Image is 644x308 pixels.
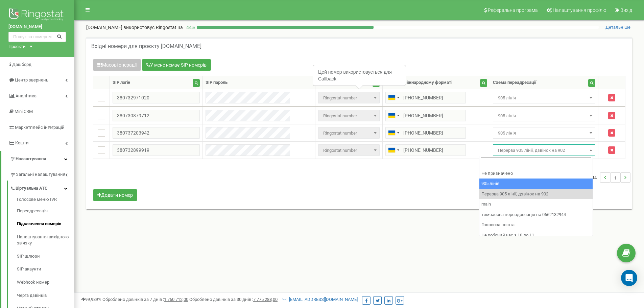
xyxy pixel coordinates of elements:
[8,32,66,42] input: Пошук за номером
[493,110,596,121] span: 905 лінія
[386,127,401,138] div: Telephone country code
[318,144,379,156] span: Ringostat number
[493,144,596,156] span: Перерва 905 лінії, дзвінок на 902
[479,230,593,241] li: Не робочий час з 10 до 11
[16,185,48,192] span: Віртуальна АТС
[17,231,74,250] a: Налаштування вихідного зв’язку
[203,76,315,89] th: SIP пароль
[385,127,466,139] input: 050 123 4567
[320,146,377,155] span: Ringostat number
[386,92,401,103] div: Telephone country code
[123,25,183,30] span: використовує Ringostat на
[91,43,201,49] h5: Вхідні номери для проєкту [DOMAIN_NAME]
[81,297,101,302] span: 99,989%
[605,25,630,30] span: Детальніше
[17,250,74,263] a: SIP шлюзи
[495,128,593,138] span: 905 лінія
[15,125,65,130] span: Маркетплейс інтеграцій
[493,92,596,103] span: 905 лінія
[610,172,620,183] li: 1
[10,167,74,181] a: Загальні налаштування
[17,289,74,302] a: Черга дзвінків
[488,7,538,13] span: Реферальна програма
[8,24,66,30] a: [DOMAIN_NAME]
[584,166,630,189] nav: ...
[93,189,137,201] button: Додати номер
[253,297,278,302] u: 7 775 288,00
[495,93,593,103] span: 905 лінія
[16,156,46,161] span: Налаштування
[15,140,29,145] span: Кошти
[313,66,405,85] div: Цей номер використовується для Callback
[386,145,401,156] div: Telephone country code
[17,217,74,231] a: Підключення номерів
[385,92,466,103] input: 050 123 4567
[385,144,466,156] input: 050 123 4567
[479,179,593,189] li: 905 лінія
[318,92,379,103] span: Ringostat number
[17,196,74,205] a: Голосове меню IVR
[12,62,31,67] span: Дашборд
[16,171,65,178] span: Загальні налаштування
[183,24,197,31] p: 44 %
[10,181,74,194] a: Віртуальна АТС
[479,210,593,220] li: тимчасова переадресація на 0662132944
[479,220,593,230] li: Голосова пошта
[93,59,141,71] button: Масові операції
[15,109,33,114] span: Mini CRM
[318,127,379,139] span: Ringostat number
[620,7,632,13] span: Вихід
[142,59,211,71] button: У мене немає SIP номерів
[553,7,606,13] span: Налаштування профілю
[102,297,188,302] span: Оброблено дзвінків за 7 днів :
[493,79,536,86] div: Схема переадресації
[17,205,74,218] a: Переадресація
[495,146,593,155] span: Перерва 905 лінії, дзвінок на 902
[86,24,183,31] p: [DOMAIN_NAME]
[318,110,379,121] span: Ringostat number
[15,77,48,82] span: Центр звернень
[320,128,377,138] span: Ringostat number
[320,111,377,121] span: Ringostat number
[1,151,74,167] a: Налаштування
[479,189,593,199] li: Перерва 905 лінії, дзвінок на 902
[113,79,130,86] div: SIP логін
[17,276,74,289] a: Webhook номер
[621,270,637,286] div: Open Intercom Messenger
[386,110,401,121] div: Telephone country code
[320,93,377,103] span: Ringostat number
[495,111,593,121] span: 905 лінія
[385,110,466,121] input: 050 123 4567
[479,168,593,179] li: Не призначено
[479,199,593,210] li: main
[493,127,596,139] span: 905 лінія
[8,7,66,24] img: Ringostat logo
[164,297,188,302] u: 1 760 712,00
[16,93,37,98] span: Аналiтика
[8,44,26,50] div: Проєкти
[17,263,74,276] a: SIP акаунти
[282,297,358,302] a: [EMAIL_ADDRESS][DOMAIN_NAME]
[189,297,278,302] span: Оброблено дзвінків за 30 днів :
[385,79,452,86] div: Номер у міжнародному форматі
